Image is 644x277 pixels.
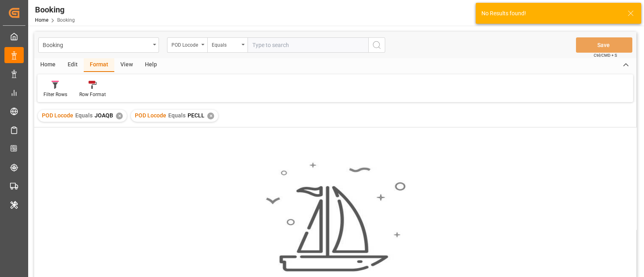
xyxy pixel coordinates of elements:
[116,113,123,119] div: ✕
[248,37,368,53] input: Type to search
[139,58,163,72] div: Help
[188,112,204,119] span: PECLL
[171,39,199,49] div: POD Locode
[481,9,620,18] div: No Results found!
[79,91,106,98] div: Row Format
[576,37,632,53] button: Save
[34,58,62,72] div: Home
[114,58,139,72] div: View
[75,112,93,119] span: Equals
[35,4,75,16] div: Booking
[84,58,114,72] div: Format
[135,112,166,119] span: POD Locode
[62,58,84,72] div: Edit
[43,39,150,49] div: Booking
[368,37,385,53] button: search button
[38,37,159,53] button: open menu
[42,112,73,119] span: POD Locode
[265,162,406,273] img: smooth_sailing.jpeg
[43,91,67,98] div: Filter Rows
[594,52,617,58] span: Ctrl/CMD + S
[207,113,214,119] div: ✕
[35,17,48,23] a: Home
[168,112,186,119] span: Equals
[212,39,239,49] div: Equals
[95,112,113,119] span: JOAQB
[167,37,207,53] button: open menu
[207,37,248,53] button: open menu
